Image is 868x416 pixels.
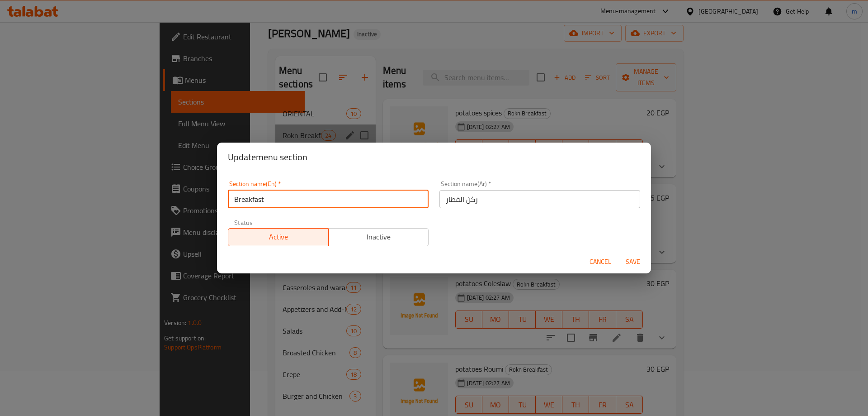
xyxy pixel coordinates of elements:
button: Active [228,228,329,246]
button: Inactive [328,228,429,246]
span: Save [622,256,644,268]
span: Cancel [590,256,611,268]
h2: Update menu section [228,150,640,164]
span: Active [232,230,325,244]
input: Please enter section name(ar) [439,190,640,208]
button: Save [618,253,647,270]
input: Please enter section name(en) [228,190,429,208]
span: Inactive [332,230,425,244]
button: Cancel [586,253,615,270]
